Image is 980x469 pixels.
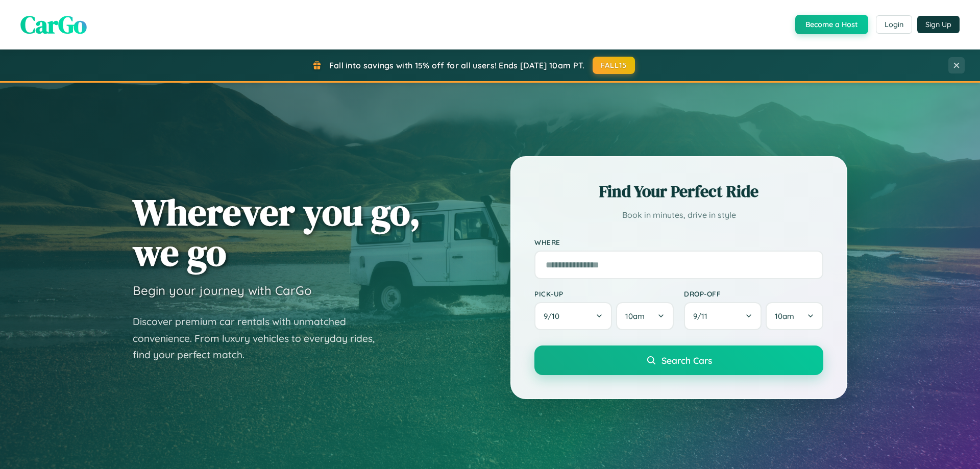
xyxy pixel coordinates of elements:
[593,57,635,74] button: FALL15
[20,8,87,41] span: CarGo
[661,355,712,366] span: Search Cars
[133,313,388,363] p: Discover premium car rentals with unmatched convenience. From luxury vehicles to everyday rides, ...
[616,302,674,330] button: 10am
[775,311,794,321] span: 10am
[766,302,823,330] button: 10am
[133,283,312,298] h3: Begin your journey with CarGo
[693,311,713,321] span: 9 / 11
[534,289,674,298] label: Pick-up
[534,208,823,223] p: Book in minutes, drive in style
[625,311,645,321] span: 10am
[544,311,565,321] span: 9 / 10
[684,289,823,298] label: Drop-off
[534,238,823,246] label: Where
[133,192,421,273] h1: Wherever you go, we go
[876,15,912,34] button: Login
[534,302,612,330] button: 9/10
[795,15,868,34] button: Become a Host
[684,302,762,330] button: 9/11
[329,60,585,70] span: Fall into savings with 15% off for all users! Ends [DATE] 10am PT.
[917,16,960,33] button: Sign Up
[534,180,823,203] h2: Find Your Perfect Ride
[534,345,823,375] button: Search Cars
